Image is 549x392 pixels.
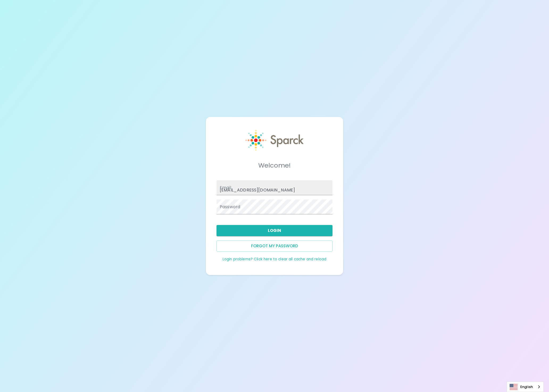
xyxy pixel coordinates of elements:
[217,225,332,236] button: Login
[507,382,543,392] a: English
[246,130,303,151] img: Sparck logo
[223,257,326,262] a: Login problems? Click here to clear all cache and reload
[217,240,332,252] button: Forgot my password
[507,382,544,392] div: Language
[507,382,544,392] aside: Language selected: English
[217,161,332,170] h5: Welcome!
